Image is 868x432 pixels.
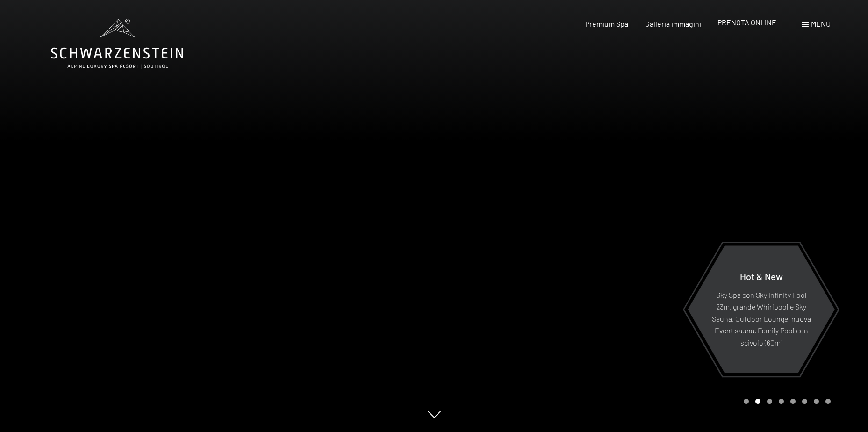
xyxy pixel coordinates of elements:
[717,18,776,27] a: PRENOTA ONLINE
[744,399,749,404] div: Carousel Page 1
[645,19,701,28] a: Galleria immagini
[687,245,835,374] a: Hot & New Sky Spa con Sky infinity Pool 23m, grande Whirlpool e Sky Sauna, Outdoor Lounge, nuova ...
[811,19,831,28] span: Menu
[755,399,760,404] div: Carousel Page 2 (Current Slide)
[767,399,772,404] div: Carousel Page 3
[740,399,831,404] div: Carousel Pagination
[779,399,784,404] div: Carousel Page 4
[802,399,807,404] div: Carousel Page 6
[585,19,628,28] a: Premium Spa
[790,399,796,404] div: Carousel Page 5
[710,288,812,348] p: Sky Spa con Sky infinity Pool 23m, grande Whirlpool e Sky Sauna, Outdoor Lounge, nuova Event saun...
[814,399,819,404] div: Carousel Page 7
[740,270,783,281] span: Hot & New
[825,399,831,404] div: Carousel Page 8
